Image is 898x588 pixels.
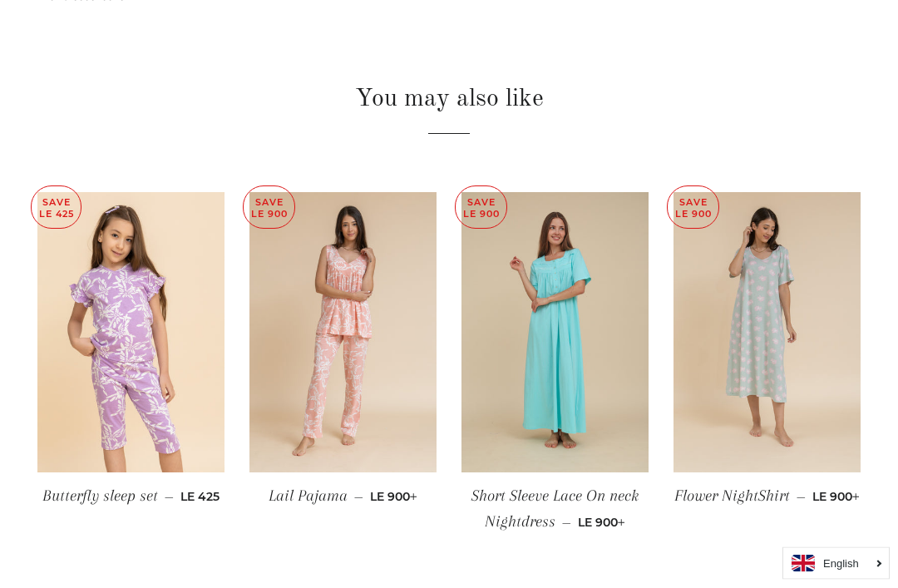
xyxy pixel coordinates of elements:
[812,490,860,505] span: LE 900
[269,487,348,506] span: Lail Pajama
[674,487,790,506] span: Flower NightShirt
[562,516,571,531] span: —
[461,473,649,547] a: Short Sleeve Lace On neck Nightdress — LE 900
[668,187,718,230] p: Save LE 900
[370,490,417,505] span: LE 900
[673,473,861,521] a: Flower NightShirt — LE 900
[42,487,158,506] span: Butterfly sleep set
[792,555,881,572] a: English
[180,490,220,505] span: LE 425
[165,490,174,505] span: —
[456,187,506,230] p: Save LE 900
[797,490,806,505] span: —
[471,487,639,531] span: Short Sleeve Lace On neck Nightdress
[249,473,437,521] a: Lail Pajama — LE 900
[823,558,859,569] i: English
[37,473,224,521] a: Butterfly sleep set — LE 425
[354,490,363,505] span: —
[37,82,861,117] h2: You may also like
[578,516,625,531] span: LE 900
[32,187,81,230] p: Save LE 425
[244,187,294,230] p: Save LE 900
